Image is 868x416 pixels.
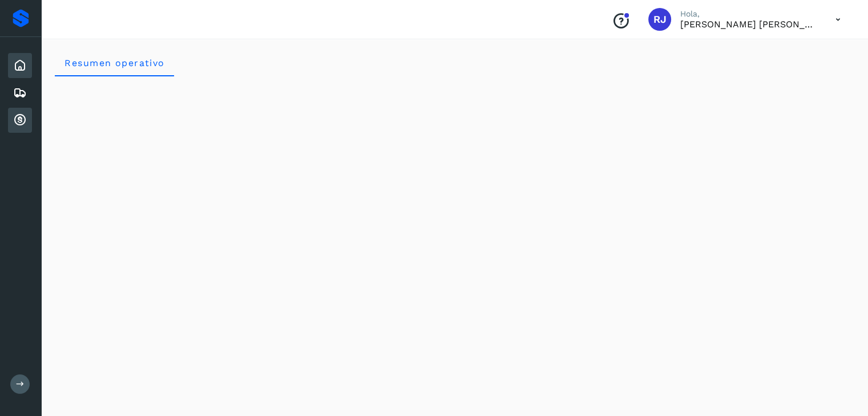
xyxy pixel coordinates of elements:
[680,9,817,19] p: Hola,
[8,80,32,105] div: Embarques
[8,108,32,133] div: Cuentas por cobrar
[64,58,165,68] span: Resumen operativo
[680,19,817,30] p: RODRIGO JAVIER MORENO ROJAS
[8,53,32,78] div: Inicio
